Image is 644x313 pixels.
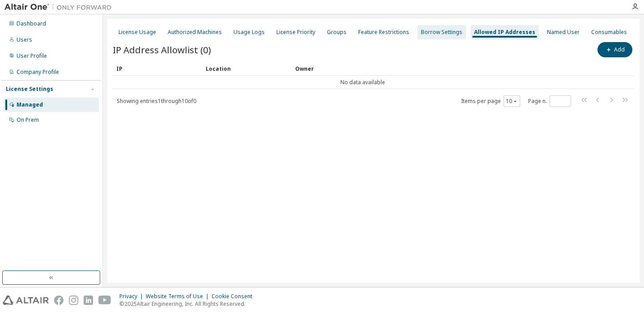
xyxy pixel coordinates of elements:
[358,29,409,36] div: Feature Restrictions
[4,3,116,12] img: Altair One
[591,29,627,36] div: Consumables
[461,95,520,107] span: Items per page
[116,61,199,76] div: IP
[506,98,518,105] button: 10
[597,42,632,57] button: Add
[117,97,196,105] span: Showing entries 1 through 10 of 0
[421,29,462,36] div: Borrow Settings
[547,29,580,36] div: Named User
[168,29,222,36] div: Authorized Machines
[119,29,156,36] div: License Usage
[327,29,347,36] div: Groups
[17,116,39,124] div: On Prem
[6,86,53,93] div: License Settings
[17,101,43,108] div: Managed
[113,76,613,89] td: No data available
[119,293,146,300] div: Privacy
[3,296,49,305] img: altair_logo.svg
[69,296,78,305] img: instagram.svg
[295,61,609,76] div: Owner
[113,43,211,56] span: IP Address Allowlist (0)
[17,52,47,60] div: User Profile
[233,29,265,36] div: Usage Logs
[212,293,258,300] div: Cookie Consent
[17,69,59,76] div: Company Profile
[17,20,46,27] div: Dashboard
[98,296,111,305] img: youtube.svg
[206,61,288,76] div: Location
[276,29,315,36] div: License Priority
[528,95,571,107] span: Page n.
[17,36,32,43] div: Users
[84,296,93,305] img: linkedin.svg
[146,293,212,300] div: Website Terms of Use
[54,296,64,305] img: facebook.svg
[119,300,258,308] p: © 2025 Altair Engineering, Inc. All Rights Reserved.
[474,29,535,36] div: Allowed IP Addresses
